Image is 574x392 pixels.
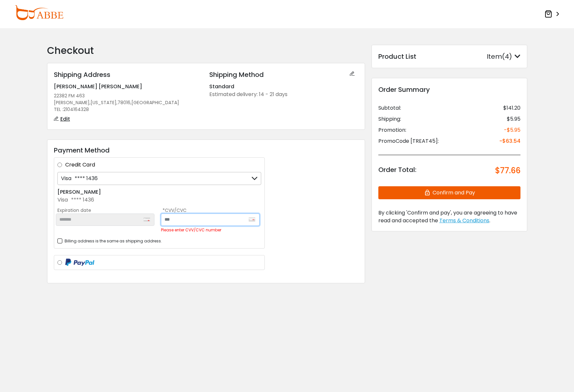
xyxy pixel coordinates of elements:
span: > [554,8,560,20]
div: -$5.95 [504,126,520,134]
label: Credit Card [65,161,261,169]
div: $5.95 [507,115,520,123]
a: > [544,8,560,20]
div: [PERSON_NAME] [57,188,101,196]
span: [PERSON_NAME] [54,99,90,106]
span: 78016 [117,99,130,106]
label: Please enter CVV/CVC number [161,227,221,233]
div: Order Total: [378,165,416,177]
span: [US_STATE] [91,99,116,106]
div: Shipping Address [54,70,203,80]
div: . [378,209,520,225]
button: Confirm and Pay [378,186,520,199]
div: Standard [209,83,358,91]
span: 2104164328 [63,106,89,113]
div: Order Summary [378,85,520,94]
div: Visa [61,172,98,185]
span: [GEOGRAPHIC_DATA] [131,99,179,106]
img: paypal-logo.png [65,259,94,266]
div: Estimated delivery: 14 - 21 days [209,91,358,98]
h2: Checkout [47,45,365,56]
div: Item(4) [487,52,520,61]
div: , , , [54,99,203,106]
label: Billing address is the same as shipping address. [57,237,162,245]
div: Visa [57,196,261,204]
span: [PERSON_NAME] [99,83,142,90]
div: Shipping Method [209,70,358,80]
div: TEL : [54,106,203,113]
label: Expiration date [57,207,156,214]
div: Promotion: [378,126,406,134]
div: PromoCode [TREAT45]: [378,137,439,145]
div: Product List [378,52,416,61]
div: -$63.54 [499,137,520,145]
span: [PERSON_NAME] [54,83,97,90]
div: $141.20 [503,104,520,112]
span: By clicking 'Confirm and pay', you are agreeing to have read and accepted the [378,209,517,224]
span: 22382 FM 463 [54,92,85,99]
span: Edit [60,115,70,123]
div: $77.66 [495,165,520,177]
div: Shipping: [378,115,401,123]
div: Subtotal: [378,104,401,112]
h3: Payment Method [54,146,358,154]
img: abbeglasses.com [15,5,63,20]
label: *CVV/CVC [163,207,261,214]
span: Terms & Conditions [439,217,489,224]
